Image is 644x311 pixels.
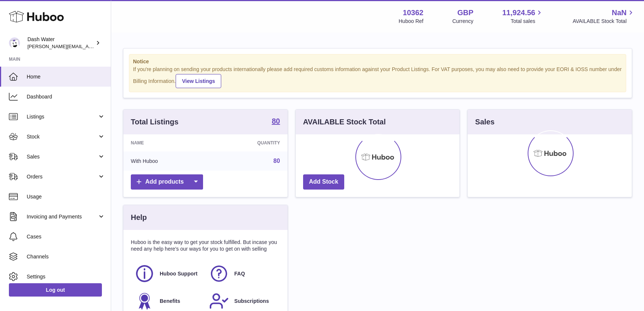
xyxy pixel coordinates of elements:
a: Log out [9,283,102,297]
div: Dash Water [27,36,94,50]
h3: Total Listings [131,117,179,127]
strong: GBP [457,8,473,18]
span: Listings [27,113,97,120]
span: Channels [27,253,105,260]
a: Add Stock [303,174,344,190]
span: Subscriptions [234,298,269,305]
span: Usage [27,193,105,200]
span: FAQ [234,270,245,277]
h3: AVAILABLE Stock Total [303,117,386,127]
span: 11,924.56 [502,8,535,18]
span: Stock [27,133,97,140]
span: Benefits [160,298,180,305]
span: Home [27,73,105,80]
div: If you're planning on sending your products internationally please add required customs informati... [133,66,622,88]
img: james@dash-water.com [9,37,20,49]
th: Quantity [210,134,288,151]
a: 11,924.56 Total sales [502,8,544,25]
a: 80 [273,158,280,164]
a: Subscriptions [209,291,276,311]
a: FAQ [209,264,276,284]
span: Orders [27,173,97,180]
th: Name [123,134,210,151]
p: Huboo is the easy way to get your stock fulfilled. But incase you need any help here's our ways f... [131,239,280,253]
span: Invoicing and Payments [27,213,97,220]
a: NaN AVAILABLE Stock Total [572,8,635,25]
span: AVAILABLE Stock Total [572,18,635,25]
span: Sales [27,153,97,160]
div: Huboo Ref [399,18,424,25]
a: Add products [131,174,203,190]
span: NaN [612,8,627,18]
div: Currency [452,18,474,25]
span: Huboo Support [160,270,197,277]
span: Cases [27,233,105,240]
span: Settings [27,273,105,280]
strong: Notice [133,58,622,65]
span: Dashboard [27,93,105,100]
strong: 10362 [403,8,424,18]
h3: Sales [475,117,494,127]
a: Benefits [135,291,202,311]
a: 80 [272,117,280,126]
h3: Help [131,213,147,223]
span: Total sales [511,18,544,25]
strong: 80 [272,117,280,125]
a: Huboo Support [135,264,202,284]
span: [PERSON_NAME][EMAIL_ADDRESS][DOMAIN_NAME] [27,43,149,49]
a: View Listings [176,74,221,88]
td: With Huboo [123,151,210,171]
